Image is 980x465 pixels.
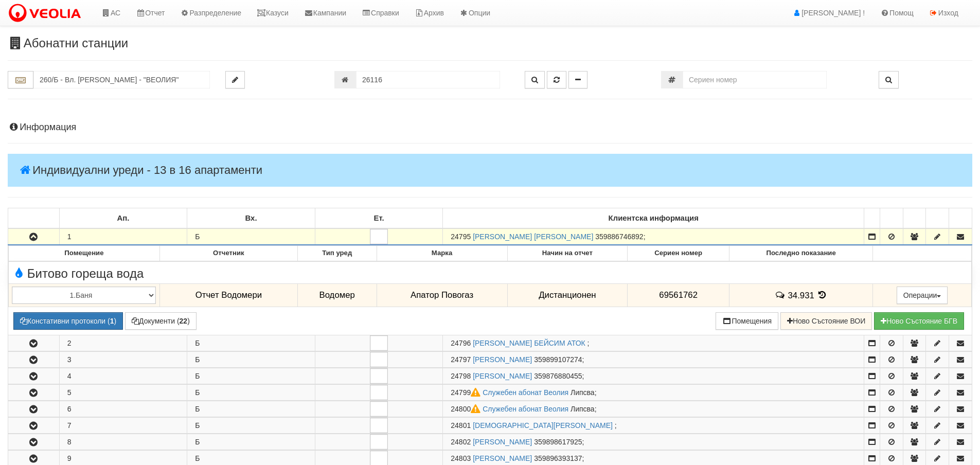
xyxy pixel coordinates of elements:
a: [PERSON_NAME] БЕЙСИМ АТОК [473,339,585,347]
td: Б [187,335,315,351]
td: Ап.: No sort applied, sorting is disabled [59,208,187,229]
span: Битово гореща вода [11,267,144,280]
td: ; [443,352,864,368]
b: Ет. [374,214,384,222]
td: Клиентска информация: No sort applied, sorting is disabled [443,208,864,229]
th: Начин на отчет [507,246,628,261]
span: Партида № [451,233,471,241]
a: [PERSON_NAME] [473,355,532,364]
td: Вх.: No sort applied, sorting is disabled [187,208,315,229]
button: Помещения [716,312,778,330]
td: Б [187,352,315,368]
td: : No sort applied, sorting is disabled [864,208,880,229]
td: : No sort applied, sorting is disabled [949,208,972,229]
td: Б [187,418,315,434]
span: 359898617925 [534,438,582,446]
span: Партида № [451,405,483,413]
span: 359886746892 [595,233,643,241]
button: Документи (22) [125,312,197,330]
td: Апатор Повогаз [377,283,507,307]
span: Партида № [451,438,471,446]
td: 2 [59,335,187,351]
td: Б [187,368,315,384]
td: Дистанционен [507,283,628,307]
td: Б [187,434,315,450]
td: ; [443,368,864,384]
a: [PERSON_NAME] [473,372,532,380]
input: Партида № [356,71,500,88]
button: Операции [897,287,948,304]
td: ; [443,385,864,401]
span: 69561762 [659,290,698,300]
td: Водомер [297,283,377,307]
th: Марка [377,246,507,261]
td: ; [443,228,864,245]
td: : No sort applied, sorting is disabled [8,208,60,229]
span: 34.931 [788,290,814,300]
td: 7 [59,418,187,434]
td: ; [443,335,864,351]
span: Партида № [451,372,471,380]
b: Клиентска информация [609,214,699,222]
td: : No sort applied, sorting is disabled [880,208,903,229]
b: Вх. [245,214,257,222]
a: Служебен абонат Веолия [483,405,568,413]
button: Новo Състояние БГВ [874,312,964,330]
td: ; [443,401,864,417]
th: Сериен номер [628,246,729,261]
td: Б [187,385,315,401]
span: 359876880455 [534,372,582,380]
td: Б [187,228,315,245]
input: Сериен номер [683,71,827,88]
b: Ап. [117,214,130,222]
span: Липсва [571,405,595,413]
h4: Индивидуални уреди - 13 в 16 апартаменти [8,154,972,187]
span: История на показанията [817,290,828,300]
a: [DEMOGRAPHIC_DATA][PERSON_NAME] [473,421,613,430]
span: 359899107274 [534,355,582,364]
td: 3 [59,352,187,368]
td: 4 [59,368,187,384]
td: 5 [59,385,187,401]
span: Партида № [451,454,471,462]
span: Партида № [451,388,483,397]
img: VeoliaLogo.png [8,3,86,24]
span: Партида № [451,421,471,430]
span: Отчет Водомери [195,290,262,300]
td: Б [187,401,315,417]
h3: Абонатни станции [8,37,972,50]
span: Партида № [451,355,471,364]
span: 359896393137 [534,454,582,462]
b: 22 [180,317,188,325]
td: 6 [59,401,187,417]
b: 1 [110,317,114,325]
a: [PERSON_NAME] [473,454,532,462]
span: История на забележките [774,290,788,300]
td: Ет.: No sort applied, sorting is disabled [315,208,443,229]
td: 1 [59,228,187,245]
a: Служебен абонат Веолия [483,388,568,397]
th: Тип уред [297,246,377,261]
th: Отчетник [159,246,297,261]
td: 8 [59,434,187,450]
a: [PERSON_NAME] [PERSON_NAME] [473,233,593,241]
button: Констативни протоколи (1) [13,312,123,330]
span: Липсва [571,388,595,397]
td: ; [443,418,864,434]
td: : No sort applied, sorting is disabled [926,208,949,229]
th: Помещение [9,246,160,261]
th: Последно показание [729,246,873,261]
h4: Информация [8,122,972,133]
button: Ново Състояние ВОИ [780,312,872,330]
a: [PERSON_NAME] [473,438,532,446]
td: : No sort applied, sorting is disabled [903,208,926,229]
input: Абонатна станция [33,71,210,88]
td: ; [443,434,864,450]
span: Партида № [451,339,471,347]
